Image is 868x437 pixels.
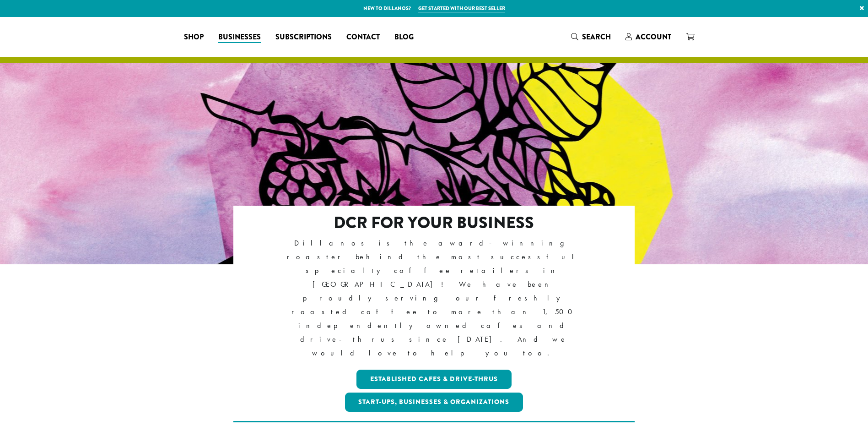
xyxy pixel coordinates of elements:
a: Start-ups, Businesses & Organizations [345,393,523,412]
h2: DCR FOR YOUR BUSINESS [273,213,595,233]
span: Search [582,32,611,42]
a: Shop [177,30,211,44]
span: Subscriptions [275,32,332,43]
span: Businesses [218,32,261,43]
span: Contact [346,32,380,43]
a: Search [564,29,618,44]
span: Account [636,32,671,42]
span: Shop [184,32,204,43]
span: Blog [394,32,414,43]
a: Established Cafes & Drive-Thrus [356,370,512,389]
p: Dillanos is the award-winning roaster behind the most successful specialty coffee retailers in [G... [273,236,595,361]
a: Get started with our best seller [418,5,505,12]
